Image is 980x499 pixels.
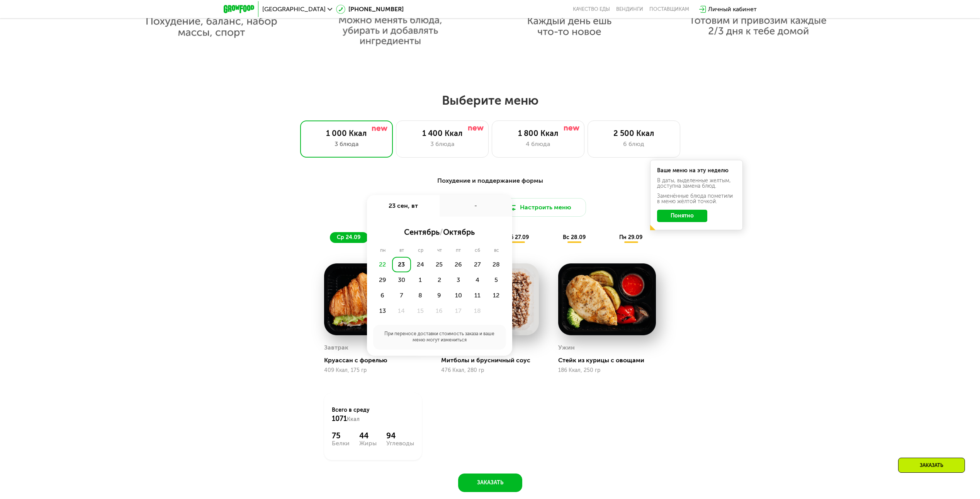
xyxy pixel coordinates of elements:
[449,288,468,303] div: 10
[347,416,360,423] span: Ккал
[449,248,468,254] div: пт
[367,195,440,217] div: 23 сен, вт
[411,303,430,319] div: 15
[404,129,481,138] div: 1 400 Ккал
[558,367,656,373] div: 186 Ккал, 250 гр
[898,458,965,473] div: Заказать
[404,139,481,149] div: 3 блюда
[386,431,414,440] div: 94
[373,272,392,288] div: 29
[392,257,411,272] div: 23
[596,129,672,138] div: 2 500 Ккал
[308,129,385,138] div: 1 000 Ккал
[332,431,350,440] div: 75
[657,193,736,204] div: Заменённые блюда пометили в меню жёлтой точкой.
[430,288,449,303] div: 9
[373,325,506,350] div: При переносе доставки стоимость заказа и ваше меню могут измениться
[332,406,414,423] div: Всего в среду
[392,248,411,254] div: вт
[487,257,506,272] div: 28
[441,367,539,373] div: 476 Ккал, 280 гр
[487,272,506,288] div: 5
[449,303,468,319] div: 17
[493,198,586,217] button: Настроить меню
[468,272,487,288] div: 4
[458,474,522,492] button: Заказать
[411,288,430,303] div: 8
[440,195,512,217] div: -
[392,288,411,303] div: 7
[359,431,377,440] div: 44
[487,288,506,303] div: 12
[619,234,642,241] span: пн 29.09
[440,227,443,237] span: /
[336,5,404,14] a: [PHONE_NUMBER]
[708,5,757,14] div: Личный кабинет
[430,248,449,254] div: чт
[373,257,392,272] div: 22
[468,257,487,272] div: 27
[500,139,576,149] div: 4 блюда
[324,356,428,364] div: Круассан с форелью
[308,139,385,149] div: 3 блюда
[25,93,955,108] h2: Выберите меню
[332,440,350,446] div: Белки
[596,139,672,149] div: 6 блюд
[324,342,348,353] div: Завтрак
[411,248,430,254] div: ср
[392,303,411,319] div: 14
[430,272,449,288] div: 2
[563,234,586,241] span: вс 28.09
[324,367,422,373] div: 409 Ккал, 175 гр
[430,303,449,319] div: 16
[430,257,449,272] div: 25
[616,6,643,12] a: Вендинги
[657,178,736,189] div: В даты, выделенные желтым, доступна замена блюд.
[373,303,392,319] div: 13
[262,6,326,12] span: [GEOGRAPHIC_DATA]
[262,176,719,186] div: Похудение и поддержание формы
[649,6,689,12] div: поставщикам
[373,248,392,254] div: пн
[373,288,392,303] div: 6
[500,129,576,138] div: 1 800 Ккал
[657,168,736,173] div: Ваше меню на эту неделю
[487,248,506,254] div: вс
[657,210,707,222] button: Понятно
[558,342,575,353] div: Ужин
[449,257,468,272] div: 26
[441,356,545,364] div: Митболы и брусничный соус
[468,248,487,254] div: сб
[443,227,475,237] span: октябрь
[392,272,411,288] div: 30
[411,272,430,288] div: 1
[449,272,468,288] div: 3
[359,440,377,446] div: Жиры
[468,288,487,303] div: 11
[332,414,347,423] span: 1071
[558,356,662,364] div: Стейк из курицы с овощами
[386,440,414,446] div: Углеводы
[411,257,430,272] div: 24
[468,303,487,319] div: 18
[506,234,529,241] span: сб 27.09
[404,227,440,237] span: сентябрь
[573,6,610,12] a: Качество еды
[337,234,360,241] span: ср 24.09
